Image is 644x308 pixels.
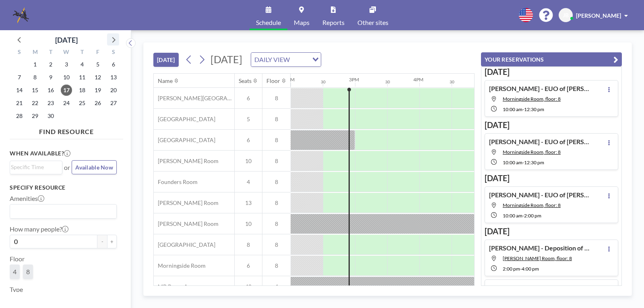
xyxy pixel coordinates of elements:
span: Morningside Room, floor: 8 [503,96,561,102]
div: Name [158,77,173,85]
span: Morningside Room, floor: 8 [503,149,561,155]
span: Currie Room, floor: 8 [503,255,572,261]
button: Available Now [72,160,117,174]
span: Sunday, September 28, 2025 [14,110,25,122]
span: 8 [262,136,291,144]
h3: [DATE] [485,226,618,236]
span: - [522,159,524,165]
span: Schedule [256,19,281,26]
button: + [107,235,117,248]
span: 12:30 PM [524,159,544,165]
span: Monday, September 15, 2025 [29,85,41,96]
label: Floor [10,255,25,263]
span: [GEOGRAPHIC_DATA] [154,241,215,248]
span: Saturday, September 20, 2025 [108,85,119,96]
h4: [PERSON_NAME] - EUO of [PERSON_NAME] [489,138,590,146]
span: 2:00 PM [524,213,541,219]
span: Sunday, September 14, 2025 [14,85,25,96]
span: 6 [235,136,262,144]
h4: [PERSON_NAME] - EUO of [PERSON_NAME] and [PERSON_NAME] [489,191,590,199]
span: Tuesday, September 30, 2025 [45,110,56,122]
span: Monday, September 29, 2025 [29,110,41,122]
div: 30 [321,79,326,85]
span: or [64,163,70,172]
span: [DATE] [211,53,242,65]
span: - [522,213,524,219]
button: [DATE] [153,53,179,67]
span: Thursday, September 4, 2025 [76,59,88,70]
label: How many people? [10,225,68,233]
div: F [90,48,105,58]
div: M [27,48,43,58]
span: Wednesday, September 17, 2025 [61,85,72,96]
div: Search for option [10,205,116,218]
div: W [59,48,74,58]
div: Search for option [251,53,321,66]
span: 10 [235,157,262,165]
span: 10 [235,220,262,227]
button: - [97,235,107,248]
span: 4 [262,283,291,290]
div: [DATE] [55,34,78,45]
span: Tuesday, September 2, 2025 [45,59,56,70]
div: T [74,48,90,58]
span: 13 [235,199,262,207]
span: Sunday, September 7, 2025 [14,72,25,83]
span: 8 [262,157,291,165]
span: 12:30 PM [524,106,544,112]
span: 8 [235,241,262,248]
span: Saturday, September 13, 2025 [108,72,119,83]
h3: [DATE] [485,67,618,77]
span: Maps [294,19,310,26]
span: Wednesday, September 24, 2025 [61,97,72,109]
h4: [PERSON_NAME] - EUO of [PERSON_NAME] [489,85,590,93]
label: Amenities [10,194,44,203]
span: 8 [262,220,291,227]
span: [PERSON_NAME] Room [154,220,219,227]
span: Monday, September 22, 2025 [29,97,41,109]
div: Floor [266,77,280,85]
span: Wednesday, September 3, 2025 [61,59,72,70]
div: 30 [385,79,390,85]
h3: Specify resource [10,184,117,191]
h4: [PERSON_NAME] - Deposition of [PERSON_NAME] [489,284,590,292]
h4: FIND RESOURCE [10,124,123,136]
span: 10:00 AM [503,106,522,112]
div: S [12,48,27,58]
span: 6 [235,95,262,102]
span: Morningside Room, floor: 8 [503,202,561,208]
span: 8 [262,241,291,248]
span: 8 [262,178,291,186]
span: Reports [322,19,345,26]
span: [PERSON_NAME][GEOGRAPHIC_DATA] [154,95,234,102]
span: Morningside Room [154,262,206,269]
div: S [105,48,121,58]
span: Wednesday, September 10, 2025 [61,72,72,83]
span: Friday, September 5, 2025 [92,59,103,70]
span: Other sites [357,19,388,26]
input: Search for option [292,54,308,65]
span: [PERSON_NAME] Room [154,157,219,165]
span: 8 [262,116,291,123]
label: Type [10,285,23,294]
span: 8 [26,268,30,276]
input: Search for option [11,206,112,217]
span: 8 [262,95,291,102]
span: - [522,106,524,112]
img: organization-logo [13,7,29,23]
span: JB [563,12,569,19]
span: Tuesday, September 23, 2025 [45,97,56,109]
span: Available Now [75,164,113,171]
span: Friday, September 26, 2025 [92,97,103,109]
span: [GEOGRAPHIC_DATA] [154,116,215,123]
span: Friday, September 12, 2025 [92,72,103,83]
span: Saturday, September 27, 2025 [108,97,119,109]
div: T [43,48,59,58]
span: - [520,266,522,272]
h3: [DATE] [485,173,618,183]
span: Saturday, September 6, 2025 [108,59,119,70]
span: Sunday, September 21, 2025 [14,97,25,109]
span: Friday, September 19, 2025 [92,85,103,96]
button: YOUR RESERVATIONS [481,52,622,66]
span: Founders Room [154,178,198,186]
